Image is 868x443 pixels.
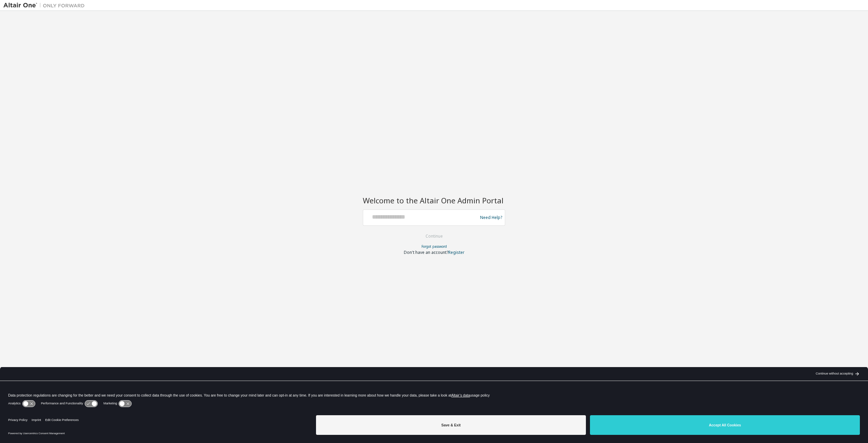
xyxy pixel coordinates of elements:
img: Altair One [3,2,88,9]
h2: Welcome to the Altair One Admin Portal [363,196,505,205]
a: Forgot password [421,244,447,249]
span: Don't have an account? [404,249,448,255]
a: Register [448,249,465,255]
